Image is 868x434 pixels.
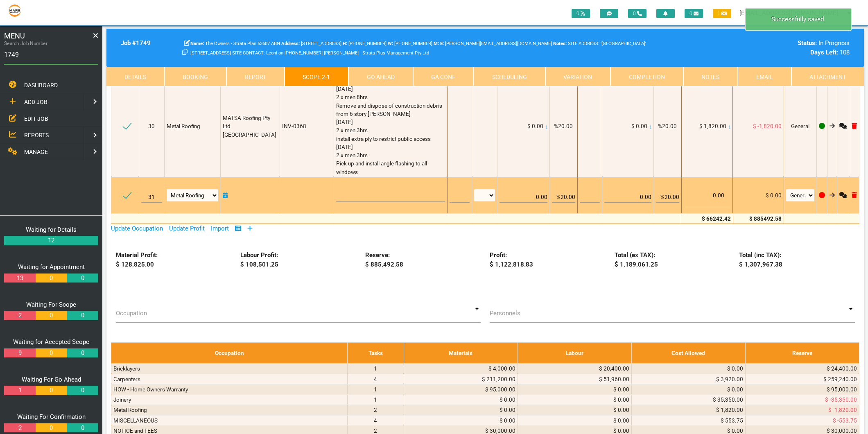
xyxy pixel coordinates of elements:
span: MATSA ROOFING INV-0368 [DATE] [DATE] 2 x men 8hrs Remove and dispose of construction debris from ... [336,77,443,175]
span: Metal Roofing [167,123,200,129]
td: $ 0.00 [518,405,631,415]
td: 1 [348,395,404,405]
th: Occupation [111,343,348,364]
a: Waiting For Go Ahead [22,376,81,383]
td: 1 [348,384,404,394]
td: $ 0.00 [518,395,631,405]
span: Home Phone [343,41,387,46]
td: $ 20,400.00 [518,364,631,374]
span: DASHBOARD [24,82,58,88]
span: $ 1,820.00 [699,123,726,129]
td: MATSA Roofing Pty Ltd [GEOGRAPHIC_DATA] [220,75,280,177]
div: Total (ex TAX): $ 1,189,061.25 [610,251,735,269]
a: Import [211,225,229,232]
td: $ 553.75 [631,415,745,425]
td: $ 0.00 [404,395,518,405]
b: Days Left: [810,49,838,56]
td: 1 [348,364,404,374]
span: REPORTS [24,132,49,138]
span: 0 [685,9,703,18]
td: 4 [348,374,404,384]
td: $ 3,920.00 [631,374,745,384]
a: Scope 2-1 [285,67,349,86]
a: Details [106,67,165,86]
td: INV-0368 [280,75,334,177]
a: 1 [4,386,35,395]
a: 13 [4,274,35,283]
a: 0 [67,274,98,283]
div: Labour Profit: $ 108,501.25 [236,251,361,269]
td: 2 [348,405,404,415]
a: Waiting for Details [26,226,77,233]
span: MENU [4,30,25,41]
td: $ 51,960.00 [518,374,631,384]
td: $ 0.00 [733,177,784,213]
span: EDIT JOB [24,115,48,122]
th: Cost Allowed [631,343,745,364]
a: Variation [545,67,611,86]
th: Labour [518,343,631,364]
td: $ 24,400.00 [745,364,859,374]
a: GA Conf [413,67,474,86]
td: $ 0.00 [631,384,745,394]
a: 2 [4,311,35,320]
b: E: [440,41,444,46]
span: 30 [148,123,155,129]
b: Notes: [553,41,567,46]
td: Joinery [111,395,348,405]
div: Total (inc TAX): $ 1,307,967.38 [735,251,859,269]
a: Waiting For Confirmation [17,413,86,420]
div: $ 66242.42 [683,215,731,223]
b: H: [343,41,347,46]
a: Add Row [247,225,253,232]
span: %20.00 [658,123,677,129]
td: $ 0.00 [518,384,631,394]
a: 0 [36,386,67,395]
th: Tasks [348,343,404,364]
span: [PHONE_NUMBER] [388,41,432,46]
a: Waiting for Appointment [18,263,85,271]
div: $ 885492.58 [735,215,782,223]
a: Go Ahead [348,67,413,86]
td: HOW - Home Owners Warranty [111,384,348,394]
a: 0 [36,311,67,320]
td: $ 0.00 [518,415,631,425]
div: Material Profit: $ 128,825.00 [111,251,236,269]
td: MISCELLANEOUS [111,415,348,425]
span: $ 0.00 [631,123,647,129]
td: $ 95,000.00 [404,384,518,394]
a: Update Occupation [111,225,163,232]
span: 0 [628,9,646,18]
a: 2 [4,423,35,433]
td: $ 259,240.00 [745,374,859,384]
a: 0 [36,423,67,433]
span: General [791,123,809,129]
span: ADD JOB [24,99,47,105]
span: 1 [713,9,731,18]
a: Email [738,67,791,86]
td: $ 35,350.00 [631,395,745,405]
b: M: [434,41,439,46]
td: Carpenters [111,374,348,384]
td: $ 1,820.00 [631,405,745,415]
th: Reserve [745,343,859,364]
td: $ -553.75 [745,415,859,425]
a: Scheduling [474,67,545,86]
a: 12 [4,236,98,245]
label: Search Job Number [4,40,79,47]
td: $ -1,820.00 [733,75,784,177]
span: The Owners - Strata Plan 53607 ABN [190,41,280,46]
th: Materials [404,343,518,364]
a: 0 [67,423,98,433]
span: SITE ADDRESS: '[GEOGRAPHIC_DATA]' [STREET_ADDRESS] SITE CONTACT: Leoni on [PHONE_NUMBER] [PERSON_... [190,41,646,56]
b: Status: [798,39,817,47]
a: 9 [4,348,35,358]
a: Click here to add schedule. [223,192,228,199]
span: $ 0.00 [527,123,543,129]
td: $ 0.00 [404,415,518,425]
span: MANAGE [24,149,48,155]
a: Show/Hide Columns [235,225,241,232]
b: Address: [281,41,300,46]
a: Report [226,67,285,86]
a: Waiting For Scope [26,301,76,308]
